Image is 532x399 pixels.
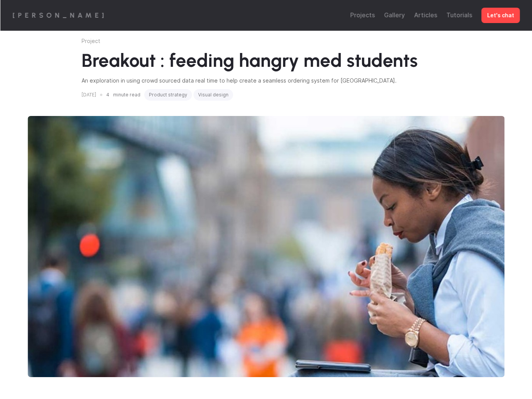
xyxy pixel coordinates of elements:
p: Project [82,37,451,45]
a: Tutorials [446,11,472,19]
p: 4 [106,92,109,98]
a: [PERSON_NAME] [12,11,107,20]
p: Product strategy [149,92,187,98]
a: Articles [414,11,437,19]
h1: Breakout : feeding hangry med students [82,50,451,72]
p: An exploration in using crowd sourced data real time to help create a seamless ordering system fo... [82,76,451,84]
p: minute read [113,92,140,98]
p: [DATE] [82,92,96,98]
a: Gallery [384,11,405,19]
a: Let's chat [481,8,520,23]
p: Visual design [198,92,228,98]
p: Let's chat [487,12,514,19]
a: Projects [350,11,375,19]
